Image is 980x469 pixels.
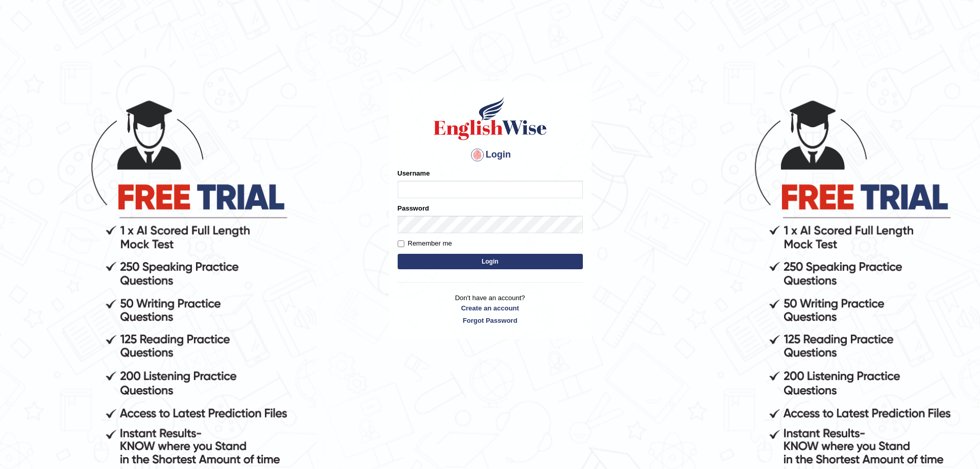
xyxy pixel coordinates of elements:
p: Don't have an account? [398,293,583,325]
a: Create an account [398,303,583,313]
img: Logo of English Wise sign in for intelligent practice with AI [432,95,549,142]
label: Remember me [398,238,452,249]
label: Password [398,203,429,213]
button: Login [398,254,583,269]
input: Remember me [398,240,404,247]
h4: Login [398,147,583,163]
label: Username [398,168,430,178]
a: Forgot Password [398,316,583,325]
